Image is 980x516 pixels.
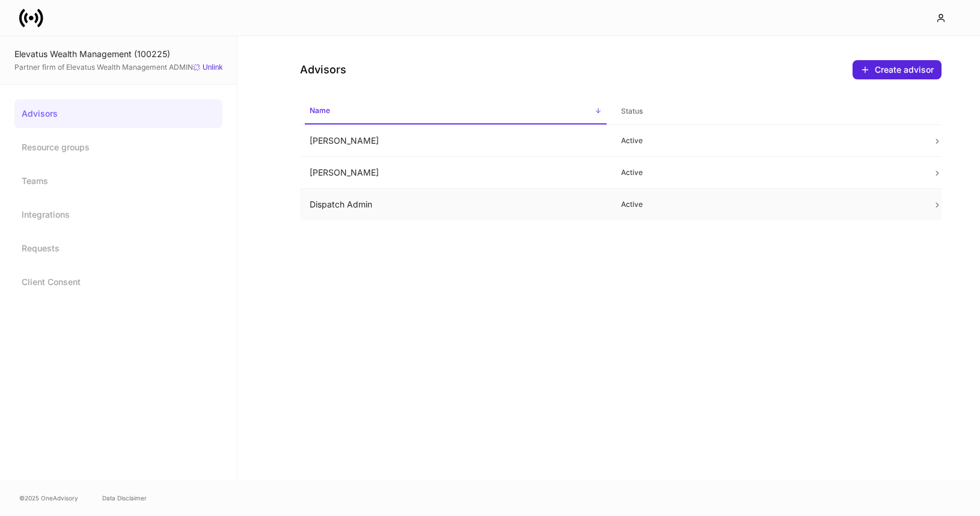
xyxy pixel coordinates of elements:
a: Teams [14,167,222,195]
span: Name [305,99,607,124]
p: Active [621,136,913,146]
div: Elevatus Wealth Management (100225) [14,48,222,60]
td: Dispatch Admin [300,189,611,221]
a: Integrations [14,200,222,229]
p: Active [621,200,913,209]
button: Unlink [193,63,222,72]
a: Requests [14,234,222,263]
td: [PERSON_NAME] [300,157,611,189]
h6: Name [310,105,330,116]
p: Active [621,168,913,177]
span: Partner firm of [14,63,193,72]
a: Client Consent [14,268,222,296]
span: © 2025 OneAdvisory [19,493,78,503]
div: Create advisor [875,64,934,76]
a: Data Disclaimer [102,493,147,503]
span: Status [616,99,918,124]
h6: Status [621,105,643,117]
a: Elevatus Wealth Management ADMIN [66,63,193,72]
a: Advisors [14,99,222,128]
button: Create advisor [853,60,942,79]
h4: Advisors [300,63,346,77]
a: Resource groups [14,133,222,162]
td: [PERSON_NAME] [300,125,611,157]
